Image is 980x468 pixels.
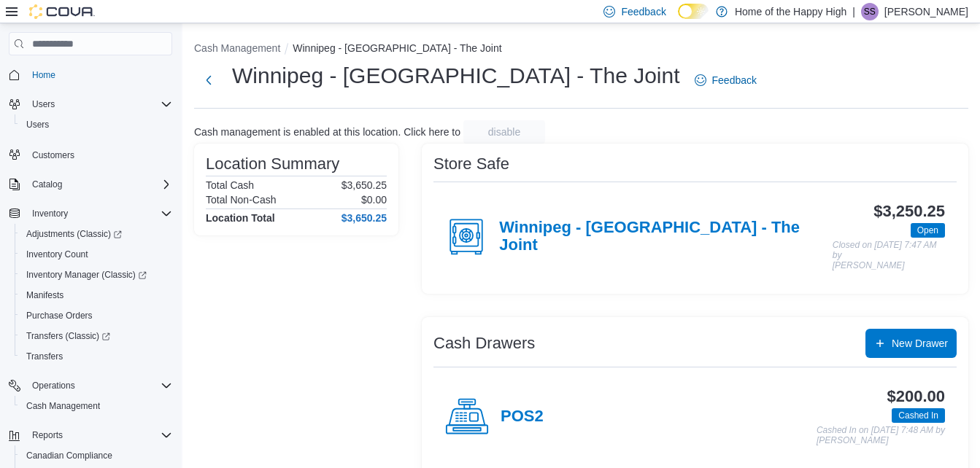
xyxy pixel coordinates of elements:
[26,228,122,240] span: Adjustments (Classic)
[501,407,544,426] h4: POS2
[15,224,178,244] a: Adjustments (Classic)
[884,3,968,20] p: [PERSON_NAME]
[15,346,178,367] button: Transfers
[20,225,128,243] a: Adjustments (Classic)
[26,66,61,84] a: Home
[26,95,172,113] span: Users
[898,409,938,422] span: Cashed In
[20,397,172,415] span: Cash Management
[892,336,948,351] span: New Drawer
[26,147,80,164] a: Customers
[911,223,945,238] span: Open
[15,326,178,346] a: Transfers (Classic)
[621,4,665,19] span: Feedback
[712,73,757,87] span: Feedback
[26,426,172,444] span: Reports
[26,205,172,222] span: Inventory
[20,397,106,415] a: Cash Management
[463,120,545,144] button: disable
[3,64,178,85] button: Home
[26,351,63,362] span: Transfers
[20,246,172,263] span: Inventory Count
[15,445,178,466] button: Canadian Compliance
[861,3,879,20] div: Sooraj Sajeev
[433,335,535,352] h3: Cash Drawers
[15,305,178,326] button: Purchase Orders
[26,269,147,281] span: Inventory Manager (Classic)
[689,66,763,95] a: Feedback
[32,149,74,161] span: Customers
[20,447,118,464] a: Canadian Compliance
[892,408,945,423] span: Cashed In
[26,310,93,321] span: Purchase Orders
[887,388,945,405] h3: $200.00
[20,246,94,263] a: Inventory Count
[206,194,277,206] h6: Total Non-Cash
[20,348,69,365] a: Transfers
[3,144,178,165] button: Customers
[26,95,61,113] button: Users
[26,377,81,394] button: Operations
[20,266,153,284] a: Inventory Manager (Classic)
[20,307,172,324] span: Purchase Orders
[26,66,172,84] span: Home
[20,327,172,345] span: Transfers (Classic)
[232,61,680,90] h1: Winnipeg - [GEOGRAPHIC_DATA] - The Joint
[20,116,55,133] a: Users
[488,125,520,139] span: disable
[26,205,74,222] button: Inventory
[26,119,49,130] span: Users
[735,3,846,20] p: Home of the Happy High
[194,42,280,54] button: Cash Management
[20,266,172,284] span: Inventory Manager (Classic)
[26,426,69,444] button: Reports
[20,286,172,304] span: Manifests
[20,286,69,304] a: Manifests
[32,69,55,81] span: Home
[817,426,945,445] p: Cashed In on [DATE] 7:48 AM by [PERSON_NAME]
[194,41,968,58] nav: An example of EuiBreadcrumbs
[20,447,172,464] span: Canadian Compliance
[20,307,99,324] a: Purchase Orders
[864,3,876,20] span: SS
[3,174,178,195] button: Catalog
[15,114,178,135] button: Users
[194,66,223,95] button: Next
[865,329,957,358] button: New Drawer
[32,208,68,219] span: Inventory
[32,98,55,110] span: Users
[20,348,172,365] span: Transfers
[206,155,339,173] h3: Location Summary
[26,176,172,193] span: Catalog
[206,179,254,191] h6: Total Cash
[342,212,387,224] h4: $3,650.25
[873,203,945,220] h3: $3,250.25
[361,194,387,206] p: $0.00
[26,145,172,163] span: Customers
[15,265,178,285] a: Inventory Manager (Classic)
[26,377,172,394] span: Operations
[32,429,63,441] span: Reports
[3,94,178,114] button: Users
[678,4,709,19] input: Dark Mode
[32,380,75,391] span: Operations
[26,176,68,193] button: Catalog
[293,42,501,54] button: Winnipeg - [GEOGRAPHIC_DATA] - The Joint
[678,19,679,20] span: Dark Mode
[15,244,178,265] button: Inventory Count
[433,155,509,173] h3: Store Safe
[499,219,833,255] h4: Winnipeg - [GEOGRAPHIC_DATA] - The Joint
[3,375,178,396] button: Operations
[3,425,178,445] button: Reports
[20,327,116,345] a: Transfers (Classic)
[194,126,460,138] p: Cash management is enabled at this location. Click here to
[3,203,178,224] button: Inventory
[26,450,112,461] span: Canadian Compliance
[917,224,938,237] span: Open
[29,4,95,19] img: Cova
[20,225,172,243] span: Adjustments (Classic)
[26,400,100,412] span: Cash Management
[15,285,178,305] button: Manifests
[26,289,63,301] span: Manifests
[32,179,62,190] span: Catalog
